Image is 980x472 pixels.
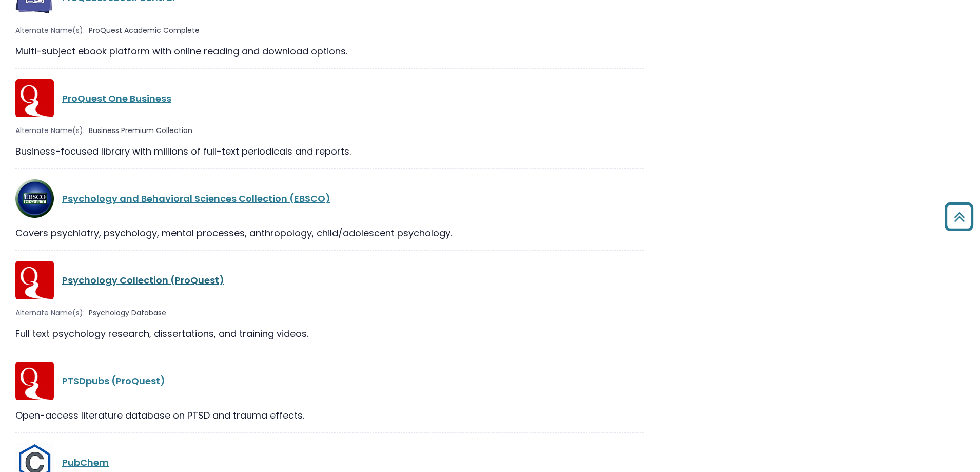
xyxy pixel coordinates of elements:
span: Business Premium Collection [89,125,192,136]
span: Alternate Name(s): [15,25,85,36]
div: Multi-subject ebook platform with online reading and download options. [15,44,644,58]
div: Covers psychiatry, psychology, mental processes, anthropology, child/adolescent psychology. [15,226,644,240]
span: Alternate Name(s): [15,125,85,136]
div: Open-access literature database on PTSD and trauma effects. [15,408,644,422]
a: PubChem [62,456,109,469]
a: PTSDpubs (ProQuest) [62,374,165,387]
span: Psychology Database [89,308,166,318]
a: Psychology Collection (ProQuest) [62,274,224,287]
a: Psychology and Behavioral Sciences Collection (EBSCO) [62,192,330,205]
a: Back to Top [940,207,977,226]
span: Alternate Name(s): [15,308,85,318]
a: ProQuest One Business [62,92,171,105]
span: ProQuest Academic Complete [89,25,200,36]
div: Business-focused library with millions of full-text periodicals and reports. [15,144,644,158]
div: Full text psychology research, dissertations, and training videos. [15,327,644,341]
